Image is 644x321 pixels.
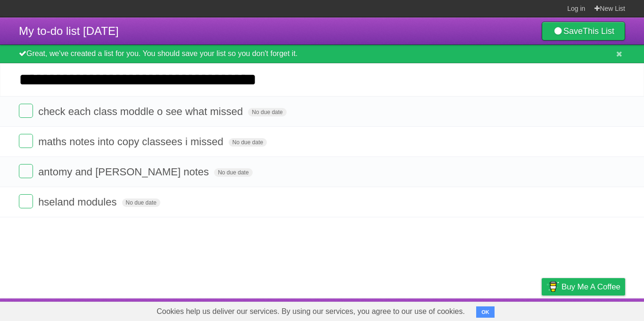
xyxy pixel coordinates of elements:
a: Privacy [529,301,554,319]
a: SaveThis List [542,22,625,41]
span: No due date [214,168,252,177]
a: Suggest a feature [566,301,625,319]
span: No due date [229,138,267,147]
span: No due date [248,108,286,116]
img: Buy me a coffee [546,279,559,295]
a: Terms [497,301,518,319]
label: Done [19,164,33,178]
span: antomy and [PERSON_NAME] notes [38,166,211,178]
span: maths notes into copy classees i missed [38,136,226,148]
a: About [416,301,436,319]
button: OK [476,306,495,318]
span: Cookies help us deliver our services. By using our services, you agree to our use of cookies. [147,302,474,321]
a: Buy me a coffee [542,278,625,296]
b: This List [583,26,614,36]
span: hseland modules [38,196,119,208]
span: My to-do list [DATE] [19,25,119,37]
span: No due date [122,198,160,207]
a: Developers [447,301,486,319]
span: Buy me a coffee [561,279,620,295]
label: Done [19,194,33,208]
label: Done [19,104,33,118]
label: Done [19,134,33,148]
span: check each class moddle o see what missed [38,106,245,117]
